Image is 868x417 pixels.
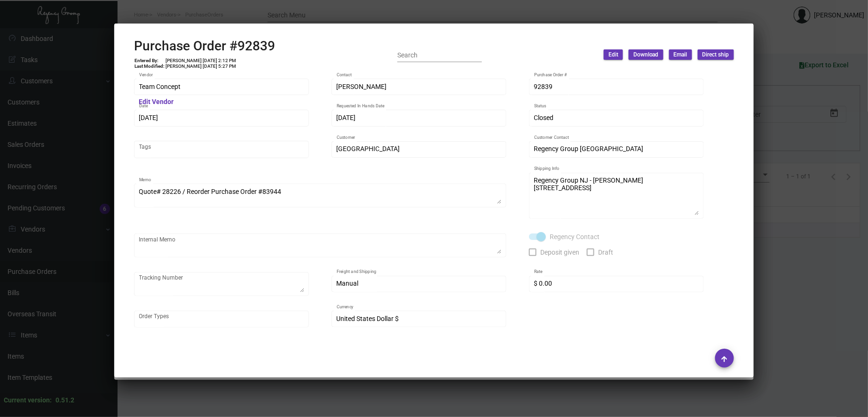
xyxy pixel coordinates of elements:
[629,49,663,60] button: Download
[4,395,52,405] div: Current version:
[598,247,613,258] span: Draft
[674,51,687,59] span: Email
[134,38,275,54] h2: Purchase Order #92839
[540,247,579,258] span: Deposit given
[534,114,554,121] span: Closed
[165,58,237,64] td: [PERSON_NAME] [DATE] 2:12 PM
[550,231,600,242] span: Regency Contact
[698,49,734,60] button: Direct ship
[134,58,165,64] td: Entered By:
[134,64,165,69] td: Last Modified:
[633,51,659,59] span: Download
[604,49,623,60] button: Edit
[139,98,174,106] mat-hint: Edit Vendor
[702,51,729,59] span: Direct ship
[337,280,359,287] span: Manual
[608,51,618,59] span: Edit
[669,49,692,60] button: Email
[55,395,74,405] div: 0.51.2
[165,64,237,69] td: [PERSON_NAME] [DATE] 5:27 PM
